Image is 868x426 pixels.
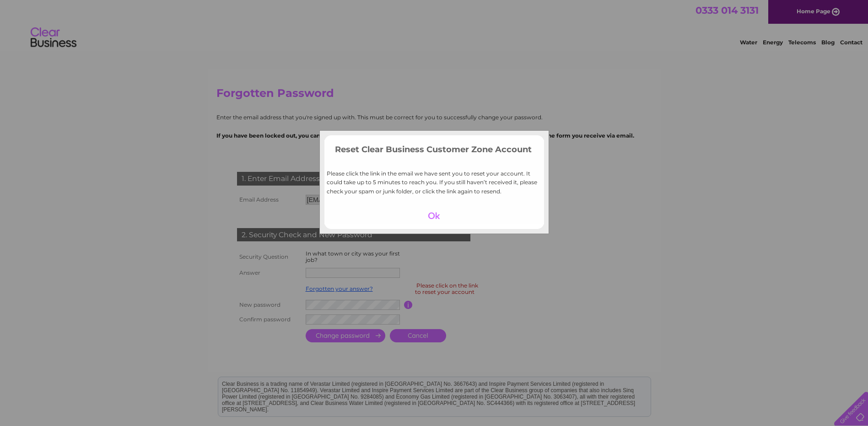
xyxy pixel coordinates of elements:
[740,39,757,46] a: Water
[218,5,651,44] div: Clear Business is a trading name of Verastar Limited (registered in [GEOGRAPHIC_DATA] No. 3667643...
[329,143,539,159] h3: Reset Clear Business Customer Zone Account
[30,24,77,52] img: logo.png
[695,5,759,16] a: 0333 014 3131
[763,39,783,46] a: Energy
[821,39,835,46] a: Blog
[327,169,542,196] p: Please click the link in the email we have sent you to reset your account. It could take up to 5 ...
[788,39,816,46] a: Telecoms
[840,39,863,46] a: Contact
